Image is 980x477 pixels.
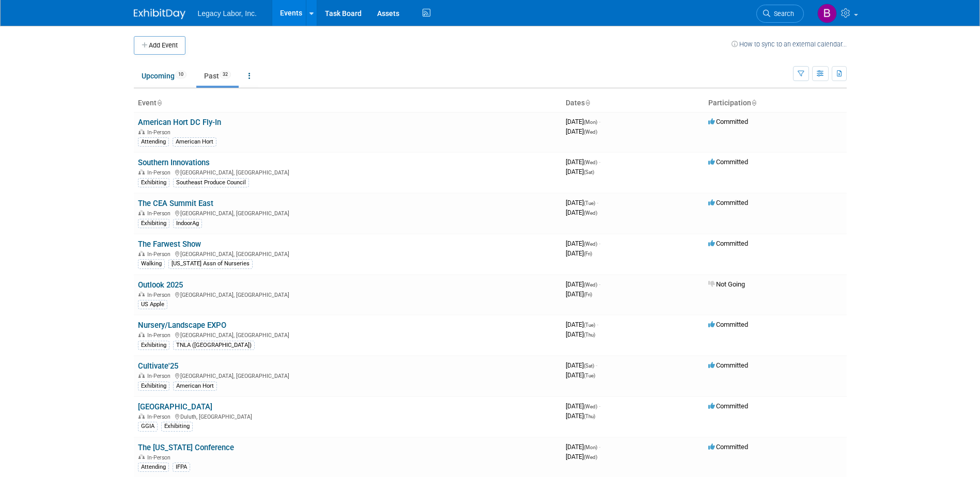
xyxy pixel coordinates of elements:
[566,402,600,410] span: [DATE]
[566,209,597,216] span: [DATE]
[138,414,145,419] img: In-Person Event
[596,361,597,369] span: -
[770,10,794,18] span: Search
[138,199,213,208] a: The CEA Summit East
[584,169,594,175] span: (Sat)
[599,280,600,288] span: -
[134,94,562,112] th: Event
[138,300,167,309] div: US Apple
[584,129,597,135] span: (Wed)
[708,199,748,206] span: Committed
[147,373,174,379] span: In-Person
[147,169,174,176] span: In-Person
[597,199,598,206] span: -
[147,332,174,339] span: In-Person
[566,330,595,338] span: [DATE]
[138,168,557,176] div: [GEOGRAPHIC_DATA], [GEOGRAPHIC_DATA]
[138,129,145,134] img: In-Person Event
[708,280,745,288] span: Not Going
[147,251,174,258] span: In-Person
[584,200,595,206] span: (Tue)
[147,414,174,420] span: In-Person
[173,341,255,350] div: TNLA ([GEOGRAPHIC_DATA])
[585,99,590,107] a: Sort by Start Date
[173,463,190,472] div: IFPA
[147,129,174,136] span: In-Person
[566,453,597,460] span: [DATE]
[584,363,594,369] span: (Sat)
[138,371,557,379] div: [GEOGRAPHIC_DATA], [GEOGRAPHIC_DATA]
[751,99,756,107] a: Sort by Participation Type
[138,341,169,350] div: Exhibiting
[138,292,145,297] img: In-Person Event
[566,443,600,451] span: [DATE]
[566,118,600,125] span: [DATE]
[138,137,169,147] div: Attending
[168,259,253,268] div: [US_STATE] Assn of Nurseries
[175,71,186,78] span: 10
[584,119,597,125] span: (Mon)
[708,240,748,247] span: Committed
[566,128,597,135] span: [DATE]
[817,4,837,23] img: Bill Stone
[173,381,217,391] div: American Hort
[157,99,162,107] a: Sort by Event Name
[138,412,557,420] div: Duluth, [GEOGRAPHIC_DATA]
[566,290,592,298] span: [DATE]
[173,137,216,147] div: American Hort
[138,402,212,411] a: [GEOGRAPHIC_DATA]
[138,381,169,391] div: Exhibiting
[134,36,185,55] button: Add Event
[708,402,748,410] span: Committed
[161,422,193,431] div: Exhibiting
[584,292,592,297] span: (Fri)
[708,158,748,166] span: Committed
[562,94,704,112] th: Dates
[599,240,600,247] span: -
[138,443,234,452] a: The [US_STATE] Conference
[584,373,595,378] span: (Tue)
[584,210,597,216] span: (Wed)
[584,454,597,460] span: (Wed)
[566,280,600,288] span: [DATE]
[138,210,145,215] img: In-Person Event
[584,332,595,338] span: (Thu)
[138,454,145,459] img: In-Person Event
[732,40,847,48] a: How to sync to an external calendar...
[138,321,226,330] a: Nursery/Landscape EXPO
[138,209,557,217] div: [GEOGRAPHIC_DATA], [GEOGRAPHIC_DATA]
[566,249,592,257] span: [DATE]
[566,240,600,247] span: [DATE]
[138,169,145,174] img: In-Person Event
[599,402,600,410] span: -
[584,251,592,257] span: (Fri)
[138,240,201,249] a: The Farwest Show
[138,158,210,167] a: Southern Innovations
[138,251,145,256] img: In-Person Event
[584,404,597,409] span: (Wed)
[599,118,600,125] span: -
[584,241,597,247] span: (Wed)
[134,9,185,19] img: ExhibitDay
[138,330,557,339] div: [GEOGRAPHIC_DATA], [GEOGRAPHIC_DATA]
[173,219,202,228] div: IndoorAg
[138,332,145,337] img: In-Person Event
[138,373,145,378] img: In-Person Event
[566,168,594,176] span: [DATE]
[566,412,595,420] span: [DATE]
[708,118,748,125] span: Committed
[138,290,557,298] div: [GEOGRAPHIC_DATA], [GEOGRAPHIC_DATA]
[138,422,158,431] div: GGIA
[584,322,595,328] span: (Tue)
[566,158,600,166] span: [DATE]
[138,463,169,472] div: Attending
[196,66,239,86] a: Past32
[566,199,598,206] span: [DATE]
[708,443,748,451] span: Committed
[138,118,221,127] a: American Hort DC Fly-In
[147,454,174,461] span: In-Person
[566,371,595,379] span: [DATE]
[597,321,598,328] span: -
[138,259,165,268] div: Walking
[138,178,169,187] div: Exhibiting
